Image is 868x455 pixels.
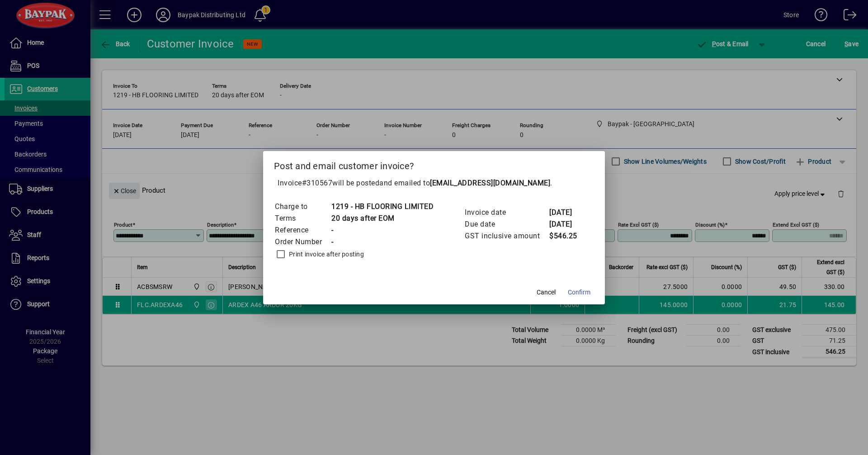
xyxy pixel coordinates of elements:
[464,207,549,218] td: Invoice date
[537,288,556,297] span: Cancel
[549,207,585,218] td: [DATE]
[274,224,331,236] td: Reference
[331,213,434,224] td: 20 days after EOM
[464,218,549,230] td: Due date
[274,178,594,189] p: Invoice will be posted .
[274,213,331,224] td: Terms
[287,250,364,259] label: Print invoice after posting
[274,201,331,213] td: Charge to
[379,179,550,187] span: and emailed to
[430,179,550,187] b: [EMAIL_ADDRESS][DOMAIN_NAME]
[331,201,434,213] td: 1219 - HB FLOORING LIMITED
[568,288,590,297] span: Confirm
[464,230,549,242] td: GST inclusive amount
[549,218,585,230] td: [DATE]
[263,151,605,177] h2: Post and email customer invoice?
[302,179,333,187] span: #310567
[549,230,585,242] td: $546.25
[331,236,434,248] td: -
[564,284,594,301] button: Confirm
[532,284,561,301] button: Cancel
[331,224,434,236] td: -
[274,236,331,248] td: Order Number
